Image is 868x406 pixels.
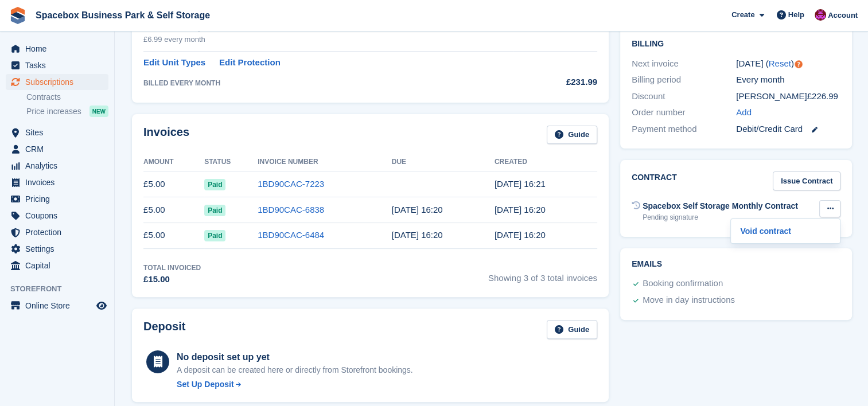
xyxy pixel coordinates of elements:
[736,57,840,71] div: [DATE] ( )
[177,378,234,391] div: Set Up Deposit
[632,90,736,103] div: Discount
[793,59,804,69] div: Tooltip anchor
[736,73,840,87] div: Every month
[6,174,108,190] a: menu
[258,205,324,214] a: 1BD90CAC-6838
[643,294,735,307] div: Move in day instructions
[143,263,201,273] div: Total Invoiced
[143,56,205,69] a: Edit Unit Types
[25,41,94,57] span: Home
[204,205,225,216] span: Paid
[392,230,443,240] time: 2025-06-01 15:20:17 UTC
[143,273,201,286] div: £15.00
[219,56,281,69] a: Edit Protection
[143,126,189,145] h2: Invoices
[25,57,94,73] span: Tasks
[643,277,723,291] div: Booking confirmation
[643,212,798,222] div: Pending signature
[204,153,258,171] th: Status
[828,10,858,21] span: Account
[495,205,546,214] time: 2025-06-30 15:20:37 UTC
[632,57,736,71] div: Next invoice
[258,230,324,240] a: 1BD90CAC-6484
[632,260,840,269] h2: Emails
[815,9,826,21] img: Shitika Balanath
[6,191,108,207] a: menu
[632,123,736,136] div: Payment method
[735,224,835,239] a: Void contract
[6,208,108,224] a: menu
[6,41,108,57] a: menu
[89,106,108,117] div: NEW
[392,153,495,171] th: Due
[25,174,94,190] span: Invoices
[773,171,840,190] a: Issue Contract
[25,224,94,240] span: Protection
[26,105,108,118] a: Price increases NEW
[632,106,736,119] div: Order number
[25,74,94,90] span: Subscriptions
[26,92,108,103] a: Contracts
[9,7,26,24] img: stora-icon-8386f47178a22dfd0bd8f6a31ec36ba5ce8667c1dd55bd0f319d3a0aa187defe.svg
[547,126,597,145] a: Guide
[258,153,391,171] th: Invoice Number
[143,222,204,248] td: £5.00
[6,74,108,90] a: menu
[6,298,108,314] a: menu
[6,57,108,73] a: menu
[736,90,840,103] div: [PERSON_NAME]£226.99
[25,141,94,157] span: CRM
[513,76,597,89] div: £231.99
[95,299,108,313] a: Preview store
[392,205,443,214] time: 2025-07-01 15:20:17 UTC
[25,257,94,274] span: Capital
[143,171,204,197] td: £5.00
[25,298,94,314] span: Online Store
[25,241,94,257] span: Settings
[547,320,597,339] a: Guide
[258,179,324,189] a: 1BD90CAC-7223
[143,320,185,339] h2: Deposit
[788,9,804,21] span: Help
[643,200,798,212] div: Spacebox Self Storage Monthly Contract
[143,78,513,88] div: BILLED EVERY MONTH
[25,124,94,140] span: Sites
[25,158,94,174] span: Analytics
[143,197,204,223] td: £5.00
[495,179,546,189] time: 2025-07-31 15:21:22 UTC
[495,153,597,171] th: Created
[25,208,94,224] span: Coupons
[736,106,752,119] a: Add
[632,37,840,49] h2: Billing
[6,224,108,240] a: menu
[769,58,791,68] a: Reset
[6,124,108,140] a: menu
[204,230,225,241] span: Paid
[31,6,215,25] a: Spacebox Business Park & Self Storage
[143,34,513,45] div: £6.99 every month
[6,158,108,174] a: menu
[177,350,413,364] div: No deposit set up yet
[26,106,81,117] span: Price increases
[204,179,225,190] span: Paid
[731,9,754,21] span: Create
[6,257,108,274] a: menu
[177,378,413,391] a: Set Up Deposit
[25,191,94,207] span: Pricing
[495,230,546,240] time: 2025-05-31 15:20:17 UTC
[736,123,840,136] div: Debit/Credit Card
[632,73,736,87] div: Billing period
[6,241,108,257] a: menu
[177,364,413,376] p: A deposit can be created here or directly from Storefront bookings.
[6,141,108,157] a: menu
[143,153,204,171] th: Amount
[488,263,597,286] span: Showing 3 of 3 total invoices
[632,171,677,190] h2: Contract
[10,283,114,295] span: Storefront
[513,14,597,52] td: £6.99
